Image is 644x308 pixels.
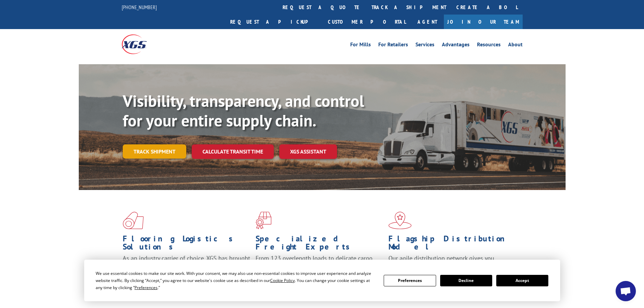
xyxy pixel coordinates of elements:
a: For Retailers [378,42,408,49]
span: Cookie Policy [270,278,295,283]
h1: Specialized Freight Experts [256,235,383,254]
a: Request a pickup [225,15,323,29]
a: Customer Portal [323,15,411,29]
a: Join Our Team [444,15,523,29]
img: xgs-icon-total-supply-chain-intelligence-red [123,212,144,229]
a: Advantages [442,42,470,49]
button: Accept [496,275,548,286]
a: About [508,42,523,49]
b: Visibility, transparency, and control for your entire supply chain. [123,90,364,131]
button: Decline [440,275,492,286]
a: For Mills [350,42,371,49]
button: Preferences [384,275,436,286]
h1: Flooring Logistics Solutions [123,235,251,254]
span: Preferences [135,285,158,290]
img: xgs-icon-focused-on-flooring-red [256,212,271,229]
a: Track shipment [123,144,186,159]
span: Our agile distribution network gives you nationwide inventory management on demand. [388,254,513,270]
a: Agent [411,15,444,29]
div: Cookie Consent Prompt [84,260,560,301]
p: From 123 overlength loads to delicate cargo, our experienced staff knows the best way to move you... [256,254,383,284]
img: xgs-icon-flagship-distribution-model-red [388,212,412,229]
a: Calculate transit time [192,144,274,159]
a: Resources [477,42,501,49]
div: Open chat [616,281,636,301]
h1: Flagship Distribution Model [388,235,516,254]
a: XGS ASSISTANT [279,144,337,159]
div: We use essential cookies to make our site work. With your consent, we may also use non-essential ... [96,270,376,291]
a: Services [415,42,434,49]
span: As an industry carrier of choice, XGS has brought innovation and dedication to flooring logistics... [123,254,250,278]
a: [PHONE_NUMBER] [122,4,157,10]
